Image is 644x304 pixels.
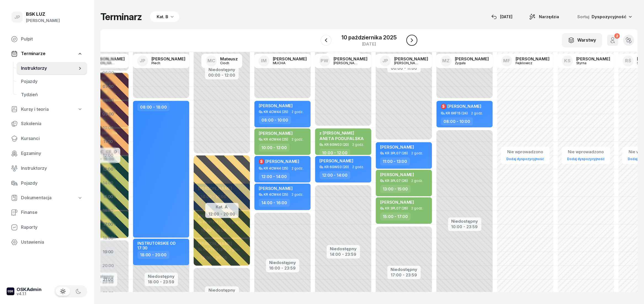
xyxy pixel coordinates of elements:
div: 13:00 - 15:00 [380,185,411,193]
span: Instruktorzy [21,65,77,72]
button: Niedostępny00:00 - 12:00 [208,66,235,79]
div: [PERSON_NAME] [394,57,428,61]
div: [PERSON_NAME] [273,57,307,61]
div: KR 3PL07 (26) [385,206,408,210]
div: 14:00 - 16:00 [259,199,290,207]
span: Kursy i teoria [21,106,49,113]
span: [PERSON_NAME] [380,172,414,177]
button: [DATE] [486,11,517,22]
span: 2 godz. [411,179,423,183]
a: Kursanci [7,132,87,145]
a: PW[PERSON_NAME][PERSON_NAME] [315,54,372,68]
div: z [PERSON_NAME] [319,131,364,135]
span: 2 godz. [411,206,423,210]
div: Niedostępny [330,247,357,251]
button: 2 [607,35,618,46]
div: 15:00 - 17:00 [380,212,411,220]
div: 10 października 2025 [341,35,397,40]
span: JP [140,58,145,63]
div: Piech [151,61,178,65]
img: logo-xs-dark@2x.png [7,287,14,295]
span: IM [261,58,267,63]
div: 10:00 [100,121,116,135]
div: [PERSON_NAME] [455,57,489,61]
div: 18:00 [100,231,116,245]
div: 08:00 [100,93,116,107]
div: 13:00 [100,162,116,176]
a: Finanse [7,206,87,219]
div: [DATE] [491,14,512,20]
span: Kursanci [21,135,83,142]
div: 18:00 - 23:59 [148,278,175,284]
span: Dokumentacja [21,194,52,201]
a: JP[PERSON_NAME][PERSON_NAME] [375,54,432,68]
a: Ustawienia [7,236,87,249]
span: 2 godz. [352,165,364,169]
div: 12:00 - 14:00 [259,173,290,181]
span: Narzędzia [539,14,559,20]
div: KR 6GW03 (20) [324,165,349,169]
a: Egzaminy [7,147,87,160]
div: KR 4CW44 (25) [264,138,288,141]
span: Terminarze [21,50,45,57]
div: 14:00 - 23:59 [330,251,357,257]
div: MUCHA [273,61,299,65]
button: Kat. B [148,11,179,22]
span: Instruktorzy [21,165,83,172]
a: Dokumentacja [7,192,87,204]
div: v4.1.1 [17,292,42,296]
span: Pojazdy [21,180,83,187]
a: Instruktorzy [17,62,87,75]
div: 19:00 [100,245,116,259]
div: Nie wprowadzono [504,148,546,155]
button: Nie wprowadzonoDodaj dyspozycyjność [504,147,546,163]
a: Dodaj dyspozycyjność [504,156,546,162]
div: 17:00 [100,217,116,231]
a: Raporty [7,221,87,234]
span: Sortuj [577,13,590,20]
div: Niedostępny [148,274,175,278]
span: Finanse [21,209,83,216]
div: [DATE] [341,42,397,46]
span: $ [260,160,263,163]
span: 2 godz. [292,166,303,170]
div: [PERSON_NAME] [151,57,185,61]
div: 08:00 - 18:00 [137,103,170,111]
span: MF [503,58,510,63]
div: [PERSON_NAME] [576,57,610,61]
div: 06:00 [100,66,116,80]
div: [PERSON_NAME] [515,57,549,61]
span: RŚ [625,58,631,63]
div: 18:00 - 20:00 [137,251,169,259]
button: Niedostępny16:00 - 23:59 [269,259,296,271]
h1: Terminarz [100,12,142,22]
div: Styrna [576,61,603,65]
span: [PERSON_NAME] [259,186,293,191]
div: Nie wprowadzono [565,148,607,155]
div: 16:00 [100,204,116,217]
div: KR 3PL07 (26) [385,151,408,155]
a: Tydzień [17,88,87,101]
span: PW [320,58,328,63]
div: [PERSON_NAME] [333,61,360,65]
div: KR 3PL07 (26) [385,179,408,182]
div: 14:00 [100,176,116,190]
div: Fejklowicz [515,61,542,65]
div: 10:00 - 23:59 [451,223,478,229]
span: 2 godz. [411,151,423,155]
span: JP [382,58,388,63]
div: Niedostępny [208,288,236,292]
a: Terminarze [7,47,87,60]
div: Kat. A [209,203,235,211]
span: [PERSON_NAME] [259,131,293,136]
div: 12:00 - 20:00 [209,211,235,216]
div: 15:00 [100,190,116,204]
span: KS [564,58,570,63]
button: Niedostępny17:00 - 23:59 [391,266,417,278]
a: Pojazdy [7,177,87,190]
a: Dodaj dyspozycyjność [565,156,607,162]
a: JP[PERSON_NAME]Piech [133,54,190,68]
div: KR 4CW44 (25) [264,193,288,196]
div: 21:00 [100,273,116,286]
div: 08:00 - 10:00 [259,116,291,124]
